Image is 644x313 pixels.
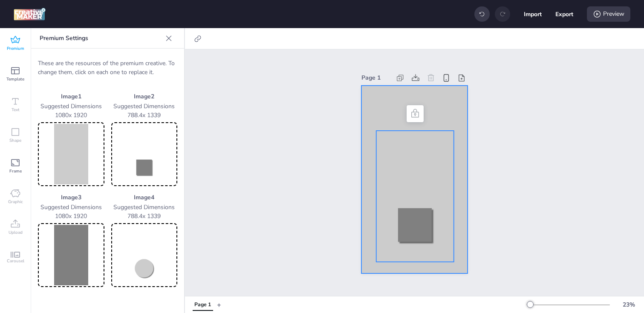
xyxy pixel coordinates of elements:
[38,102,104,111] p: Suggested Dimensions
[40,124,103,184] img: Preview
[555,5,573,23] button: Export
[38,59,177,77] p: These are the resources of the premium creative. To change them, click on each one to replace it.
[6,76,24,83] span: Template
[40,225,103,285] img: Preview
[8,198,23,205] span: Graphic
[9,229,23,236] span: Upload
[194,301,211,309] div: Page 1
[7,45,24,52] span: Premium
[111,102,178,111] p: Suggested Dimensions
[12,106,20,113] span: Text
[38,92,104,101] p: Image 1
[111,92,178,101] p: Image 2
[7,258,24,264] span: Carousel
[188,297,217,312] div: Tabs
[38,111,104,120] p: 1080 x 1920
[361,73,390,82] div: Page 1
[111,111,178,120] p: 788.4 x 1339
[113,124,176,184] img: Preview
[524,5,542,23] button: Import
[9,168,22,175] span: Frame
[618,300,639,309] div: 23 %
[111,203,178,212] p: Suggested Dimensions
[40,28,162,49] p: Premium Settings
[217,297,221,312] button: +
[111,212,178,221] p: 788.4 x 1339
[38,212,104,221] p: 1080 x 1920
[587,6,630,22] div: Preview
[14,8,46,20] img: logo Creative Maker
[113,225,176,285] img: Preview
[9,137,21,144] span: Shape
[111,193,178,202] p: Image 4
[38,203,104,212] p: Suggested Dimensions
[38,193,104,202] p: Image 3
